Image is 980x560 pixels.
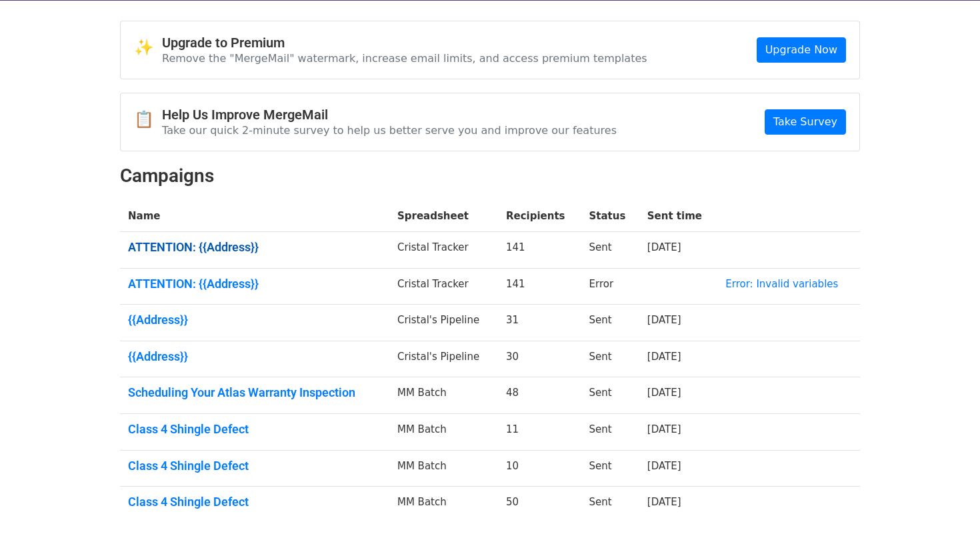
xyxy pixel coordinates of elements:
td: Cristal Tracker [389,232,498,269]
iframe: Chat Widget [913,496,980,560]
a: Scheduling Your Atlas Warranty Inspection [128,385,381,400]
span: ✨ [134,38,162,57]
a: [DATE] [647,496,681,508]
a: [DATE] [647,241,681,253]
a: Class 4 Shingle Defect [128,495,381,509]
td: 31 [498,305,581,341]
h4: Upgrade to Premium [162,35,647,51]
td: Sent [581,450,639,487]
th: Name [120,201,389,232]
h2: Campaigns [120,165,860,187]
td: Sent [581,414,639,451]
a: Error: Invalid variables [725,278,838,290]
td: Cristal's Pipeline [389,305,498,341]
td: MM Batch [389,450,498,487]
a: [DATE] [647,351,681,363]
td: 10 [498,450,581,487]
td: 30 [498,341,581,377]
td: Sent [581,487,639,523]
td: MM Batch [389,414,498,451]
p: Remove the "MergeMail" watermark, increase email limits, and access premium templates [162,51,647,65]
th: Spreadsheet [389,201,498,232]
a: {{Address}} [128,349,381,364]
td: MM Batch [389,377,498,414]
th: Status [581,201,639,232]
td: 50 [498,487,581,523]
a: [DATE] [647,460,681,472]
td: Sent [581,305,639,341]
td: Cristal's Pipeline [389,341,498,377]
a: ATTENTION: {{Address}} [128,240,381,255]
td: 48 [498,377,581,414]
a: Upgrade Now [757,37,846,63]
a: [DATE] [647,387,681,399]
td: Sent [581,232,639,269]
td: 141 [498,232,581,269]
td: Error [581,268,639,305]
td: 11 [498,414,581,451]
td: 141 [498,268,581,305]
p: Take our quick 2-minute survey to help us better serve you and improve our features [162,123,617,137]
a: Class 4 Shingle Defect [128,459,381,473]
td: Sent [581,341,639,377]
th: Sent time [639,201,717,232]
a: {{Address}} [128,313,381,327]
a: Take Survey [765,109,846,135]
a: ATTENTION: {{Address}} [128,277,381,291]
th: Recipients [498,201,581,232]
h4: Help Us Improve MergeMail [162,107,617,123]
td: Sent [581,377,639,414]
td: Cristal Tracker [389,268,498,305]
a: Class 4 Shingle Defect [128,422,381,437]
span: 📋 [134,110,162,129]
a: [DATE] [647,314,681,326]
a: [DATE] [647,423,681,435]
td: MM Batch [389,487,498,523]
